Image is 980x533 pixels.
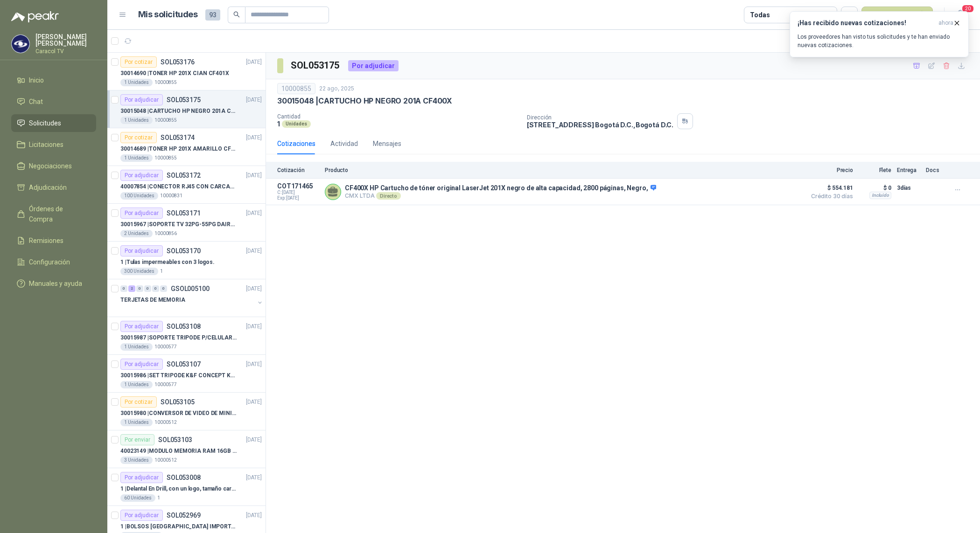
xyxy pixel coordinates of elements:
p: 30014689 | TONER HP 201X AMARILLO CF402X [120,145,237,153]
p: [DATE] [246,284,262,293]
div: Por adjudicar [120,359,163,370]
p: SOL053175 [167,97,201,103]
div: Mensajes [373,138,401,149]
p: [DATE] [246,58,262,67]
a: Por cotizarSOL053105[DATE] 30015980 |CONVERSOR DE VIDEO DE MINI DP A DP1 Unidades10000512 [107,393,266,430]
p: [DATE] [246,511,262,520]
img: Company Logo [12,35,29,53]
a: Solicitudes [11,114,96,132]
span: Remisiones [29,235,63,246]
p: 1 [277,120,280,128]
p: CMX LTDA [345,192,656,200]
p: [DATE] [246,209,262,218]
a: Por adjudicarSOL053175[DATE] 30015048 |CARTUCHO HP NEGRO 201A CF400X1 Unidades10000855 [107,90,266,128]
a: 0 2 0 0 0 0 GSOL005100[DATE] TERJETAS DE MEMORIA [120,283,264,313]
div: 2 [128,285,135,292]
div: Por cotizar [120,56,157,68]
div: Por adjudicar [120,245,163,256]
div: 60 Unidades [120,494,155,502]
div: Por adjudicar [120,170,163,181]
h3: ¡Has recibido nuevas cotizaciones! [798,19,935,27]
p: 1 | BOLSOS [GEOGRAPHIC_DATA] IMPORTADO [GEOGRAPHIC_DATA]-397-1 [120,522,237,531]
p: Producto [325,167,801,173]
a: Por adjudicarSOL053108[DATE] 30015987 |SOPORTE TRIPODE P/CELULAR GENERICO1 Unidades10000577 [107,317,266,355]
p: 1 [157,494,160,502]
a: Por adjudicarSOL053008[DATE] 1 |Delantal En Drill, con un logo, tamaño carta 1 tinta (Se envia en... [107,468,266,506]
div: Por adjudicar [120,94,163,105]
div: 10000855 [277,83,315,94]
p: 10000856 [154,230,177,237]
span: Inicio [29,75,44,85]
span: Exp: [DATE] [277,195,319,201]
p: 10000855 [154,154,177,162]
a: Chat [11,93,96,111]
p: Dirección [527,114,673,121]
div: Por adjudicar [120,510,163,521]
a: Por adjudicarSOL053172[DATE] 40007854 |CONECTOR RJ45 CON CARCASA CAT 5E100 Unidades10000831 [107,166,266,204]
div: 1 Unidades [120,419,153,426]
span: Chat [29,97,43,107]
p: SOL053176 [161,59,195,65]
p: [STREET_ADDRESS] Bogotá D.C. , Bogotá D.C. [527,121,673,129]
div: Todas [750,10,770,20]
span: Órdenes de Compra [29,204,87,224]
p: 30015967 | SOPORTE TV 32PG-55PG DAIRU LPA52-446KIT2 [120,220,237,229]
p: SOL053174 [161,134,195,141]
div: Por adjudicar [348,60,399,71]
p: [DATE] [246,171,262,180]
p: [DATE] [246,322,262,331]
p: 10000577 [154,381,177,388]
p: 1 [160,268,163,275]
img: Logo peakr [11,11,59,22]
h3: SOL053175 [291,58,341,73]
a: Por cotizarSOL053174[DATE] 30014689 |TONER HP 201X AMARILLO CF402X1 Unidades10000855 [107,128,266,166]
a: Inicio [11,71,96,89]
div: Directo [376,192,401,200]
p: SOL053103 [158,436,192,443]
p: 3 días [897,182,920,194]
div: 3 Unidades [120,457,153,464]
p: Caracol TV [35,48,96,54]
span: 93 [205,9,220,21]
a: Por adjudicarSOL053171[DATE] 30015967 |SOPORTE TV 32PG-55PG DAIRU LPA52-446KIT22 Unidades10000856 [107,204,266,242]
p: Cotización [277,167,319,173]
a: Por enviarSOL053103[DATE] 40023149 |MODULO MEMORIA RAM 16GB DDR4 2666 MHZ - PORTATIL3 Unidades100... [107,430,266,468]
button: 20 [952,7,969,23]
div: 0 [144,285,151,292]
div: 0 [160,285,167,292]
p: [DATE] [246,360,262,369]
div: Por cotizar [120,396,157,408]
h1: Mis solicitudes [138,8,198,21]
p: [DATE] [246,398,262,407]
p: Precio [806,167,853,173]
a: Por adjudicarSOL053107[DATE] 30015986 |SET TRIPODE K&F CONCEPT KT3911 Unidades10000577 [107,355,266,393]
div: 100 Unidades [120,192,158,200]
div: Unidades [282,120,311,128]
p: SOL053171 [167,210,201,216]
div: Incluido [869,192,891,199]
p: TERJETAS DE MEMORIA [120,296,185,305]
p: 22 ago, 2025 [319,84,354,93]
a: Por adjudicarSOL053170[DATE] 1 |Tulas impermeables con 3 logos.300 Unidades1 [107,242,266,279]
p: 10000512 [154,457,177,464]
p: SOL053170 [167,248,201,254]
p: Los proveedores han visto tus solicitudes y te han enviado nuevas cotizaciones. [798,33,961,49]
p: [DATE] [246,247,262,256]
p: Flete [859,167,891,173]
span: Negociaciones [29,161,72,171]
a: Adjudicación [11,179,96,196]
p: SOL053105 [161,399,195,405]
div: 1 Unidades [120,79,153,86]
div: Por cotizar [120,132,157,143]
div: Cotizaciones [277,138,315,149]
div: Actividad [330,138,358,149]
p: 30015980 | CONVERSOR DE VIDEO DE MINI DP A DP [120,409,237,418]
div: 1 Unidades [120,117,153,124]
a: Negociaciones [11,157,96,175]
div: Por adjudicar [120,472,163,483]
div: 2 Unidades [120,230,153,237]
p: CF400X HP Cartucho de tóner original LaserJet 201X negro de alta capacidad, 2800 páginas, Negro, [345,184,656,193]
div: 1 Unidades [120,154,153,162]
p: 10000855 [154,117,177,124]
p: 30015048 | CARTUCHO HP NEGRO 201A CF400X [120,107,237,116]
